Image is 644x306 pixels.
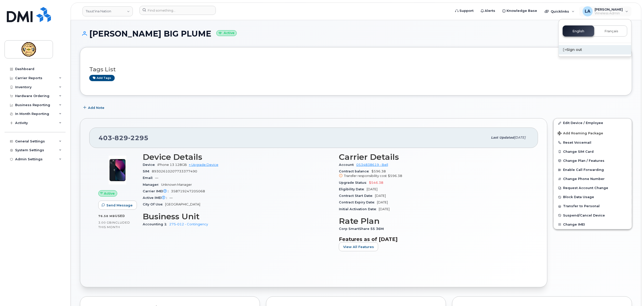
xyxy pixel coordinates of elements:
span: View All Features [343,244,374,249]
span: [DATE] [375,194,386,198]
span: Contract Expiry Date [339,200,377,204]
small: Active [216,30,237,36]
h3: Rate Plan [339,217,529,226]
span: 3.00 GB [98,221,112,224]
span: 358719247205068 [171,189,205,193]
button: Suspend/Cancel Device [554,211,632,220]
span: [DATE] [377,200,388,204]
span: Eligibility Date [339,187,367,191]
span: Enable Call Forwarding [563,168,604,172]
button: Change SIM Card [554,147,632,156]
span: Last updated [491,136,514,139]
button: Change Plan / Features [554,156,632,165]
button: Block Data Usage [554,193,632,202]
span: Change Plan / Features [563,159,605,163]
button: Request Account Change [554,183,632,193]
span: [DATE] [379,207,390,211]
h3: Tags List [89,66,623,73]
span: SIM [143,169,152,173]
span: included this month [98,221,130,229]
span: Unknown Manager [161,183,192,187]
h3: Features as of [DATE] [339,236,529,242]
img: image20231002-3703462-1ig824h.jpeg [102,155,133,185]
span: Active IMEI [143,196,169,200]
button: Transfer to Personal [554,202,632,211]
span: [DATE] [367,187,377,191]
span: 829 [112,134,128,142]
span: Contract balance [339,169,371,173]
span: Corp SmartShare 55 36M [339,227,386,231]
button: Enable Call Forwarding [554,165,632,174]
a: Add tags [89,75,115,81]
span: iPhone 13 128GB [157,163,187,167]
span: [DATE] [514,136,526,139]
span: used [115,214,125,218]
a: 275-012 - Contingency [169,222,208,226]
span: Email [143,176,155,180]
h3: Carrier Details [339,152,529,162]
span: Suspend/Cancel Device [563,213,605,217]
span: 76.58 MB [98,214,115,218]
span: Upgrade Status [339,181,369,185]
span: Add Note [88,105,104,110]
button: Add Roaming Package [554,128,632,138]
span: Carrier IMEI [143,189,171,193]
span: $546.38 [369,181,383,185]
span: Account [339,163,356,167]
div: Sign out [559,45,631,54]
span: Active [104,191,115,196]
span: $596.38 [388,174,402,178]
span: [GEOGRAPHIC_DATA] [165,202,200,206]
a: + Upgrade Device [189,163,218,167]
button: Add Note [80,103,109,112]
a: Edit Device / Employee [554,118,632,128]
button: View All Features [339,242,378,251]
span: — [155,176,158,180]
button: Send Message [98,201,137,210]
span: 89302610207733377490 [152,169,197,173]
h1: [PERSON_NAME] BIG PLUME [80,29,632,38]
span: Manager [143,183,161,187]
span: Contract Start Date [339,194,375,198]
span: Accounting 1 [143,222,169,226]
span: Device [143,163,157,167]
span: 2295 [128,134,149,142]
button: Reset Voicemail [554,138,632,147]
button: Change IMEI [554,220,632,229]
span: Initial Activation Date [339,207,379,211]
span: City Of Use [143,202,165,206]
button: Change Phone Number [554,174,632,183]
span: Add Roaming Package [558,131,603,136]
span: 403 [99,134,149,142]
h3: Device Details [143,152,333,162]
span: Send Message [106,203,133,208]
h3: Business Unit [143,212,333,221]
a: 0534838619 - Bell [356,163,388,167]
span: Français [605,29,619,33]
span: Transfer responsibility cost [344,174,387,178]
span: $596.38 [339,169,529,178]
span: — [169,196,173,200]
